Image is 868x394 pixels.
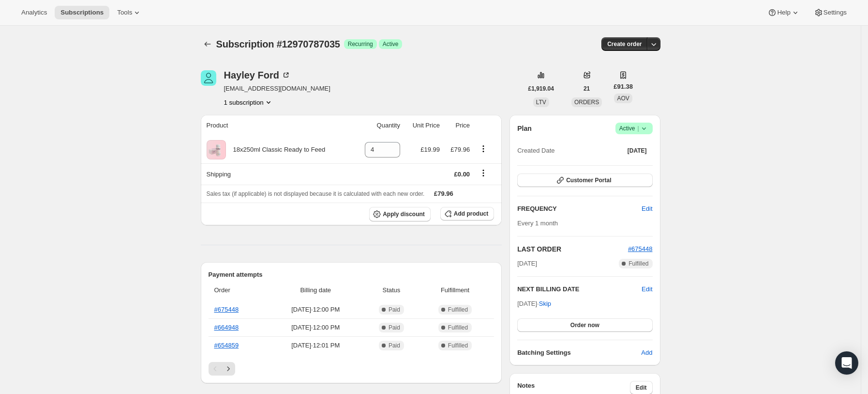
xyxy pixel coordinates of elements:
[207,140,226,159] img: product img
[383,40,399,48] span: Active
[209,280,268,301] th: Order
[367,285,416,295] span: Status
[566,176,611,184] span: Customer Portal
[440,207,494,221] button: Add product
[636,201,658,217] button: Edit
[214,306,239,313] a: #675448
[539,299,551,309] span: Skip
[434,190,453,197] span: £79.96
[476,143,491,154] button: Product actions
[420,146,440,153] span: £19.99
[614,82,633,92] span: £91.38
[55,6,109,19] button: Subscriptions
[216,39,340,49] span: Subscription #12970787035
[628,245,653,252] a: #675448
[517,284,642,294] h2: NEXT BILLING DATE
[448,342,468,349] span: Fulfilled
[270,341,361,350] span: [DATE] · 12:01 PM
[533,296,557,312] button: Skip
[629,260,648,268] span: Fulfilled
[835,351,858,375] div: Open Intercom Messenger
[270,285,361,295] span: Billing date
[270,305,361,315] span: [DATE] · 12:00 PM
[270,323,361,332] span: [DATE] · 12:00 PM
[637,125,639,132] span: |
[383,210,425,218] span: Apply discount
[389,306,400,314] span: Paid
[111,6,148,19] button: Tools
[15,6,53,19] button: Analytics
[523,82,560,95] button: £1,919.04
[570,321,599,329] span: Order now
[628,244,653,254] button: #675448
[369,207,431,221] button: Apply discount
[517,204,642,214] h2: FREQUENCY
[117,9,132,16] span: Tools
[422,285,488,295] span: Fulfillment
[641,348,652,358] span: Add
[635,345,658,361] button: Add
[214,324,239,331] a: #664948
[224,97,273,107] button: Product actions
[454,210,488,218] span: Add product
[450,146,470,153] span: £79.96
[622,144,653,158] button: [DATE]
[214,342,239,349] a: #654859
[536,99,546,106] span: LTV
[517,259,537,268] span: [DATE]
[224,70,291,80] div: Hayley Ford
[222,362,235,376] button: Next
[528,85,554,93] span: £1,919.04
[607,40,642,48] span: Create order
[517,146,554,156] span: Created Date
[389,342,400,349] span: Paid
[517,173,652,187] button: Customer Portal
[209,362,494,376] nav: Pagination
[454,171,470,178] span: £0.00
[201,70,216,86] span: Hayley Ford
[619,124,649,133] span: Active
[476,168,491,178] button: Shipping actions
[762,6,806,19] button: Help
[389,324,400,331] span: Paid
[209,270,494,280] h2: Payment attempts
[601,37,647,51] button: Create order
[224,84,330,94] span: [EMAIL_ADDRESS][DOMAIN_NAME]
[642,204,652,214] span: Edit
[207,190,425,197] span: Sales tax (if applicable) is not displayed because it is calculated with each new order.
[21,9,47,16] span: Analytics
[584,85,590,93] span: 21
[628,147,647,155] span: [DATE]
[823,9,847,16] span: Settings
[642,284,652,294] button: Edit
[617,95,629,102] span: AOV
[777,9,790,16] span: Help
[448,324,468,331] span: Fulfilled
[348,40,373,48] span: Recurring
[808,6,853,19] button: Settings
[517,318,652,332] button: Order now
[517,300,551,307] span: [DATE] ·
[354,115,403,136] th: Quantity
[201,37,214,51] button: Subscriptions
[517,220,558,227] span: Every 1 month
[517,244,628,254] h2: LAST ORDER
[578,82,596,95] button: 21
[574,99,599,106] span: ORDERS
[201,163,354,185] th: Shipping
[201,115,354,136] th: Product
[517,124,532,133] h2: Plan
[60,9,104,16] span: Subscriptions
[443,115,473,136] th: Price
[226,145,326,155] div: 18x250ml Classic Ready to Feed
[403,115,443,136] th: Unit Price
[448,306,468,314] span: Fulfilled
[636,384,647,392] span: Edit
[517,348,641,358] h6: Batching Settings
